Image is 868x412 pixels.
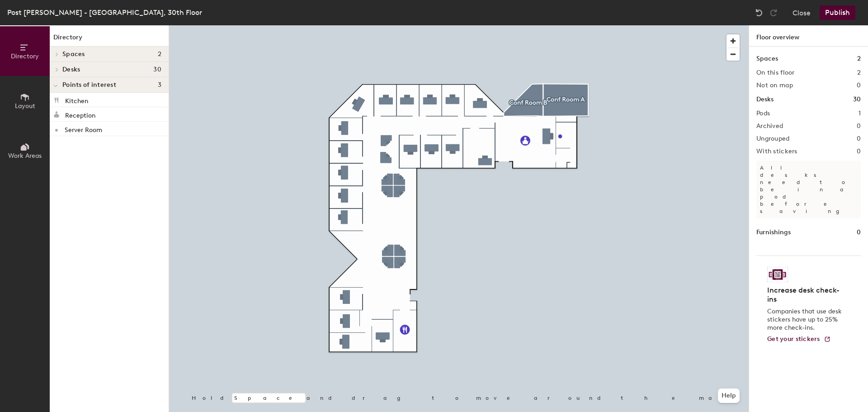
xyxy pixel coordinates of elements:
h1: Furnishings [756,227,791,237]
h1: Spaces [756,54,778,64]
h2: Pods [756,110,770,117]
span: Layout [15,102,35,110]
p: Kitchen [65,95,88,105]
h1: 0 [857,227,861,237]
h2: 1 [859,110,861,117]
p: All desks need to be in a pod before saving [756,161,861,218]
span: Work Areas [8,152,42,160]
h1: 30 [853,95,861,104]
h2: With stickers [756,148,797,155]
h2: 0 [857,148,861,155]
h2: 2 [857,69,861,76]
span: 30 [153,66,161,73]
img: Undo [755,8,764,17]
h4: Increase desk check-ins [767,286,844,304]
h1: Desks [756,95,774,104]
a: Get your stickers [767,336,831,343]
p: Server Room [65,123,102,134]
span: 2 [158,51,161,58]
span: Get your stickers [767,335,820,343]
span: Desks [62,66,80,73]
h1: Directory [50,33,169,47]
button: Help [718,388,740,403]
span: Directory [11,52,39,60]
h2: On this floor [756,69,795,76]
h2: 0 [857,82,861,89]
span: Points of interest [62,81,116,89]
h2: Ungrouped [756,135,790,142]
div: Post [PERSON_NAME] - [GEOGRAPHIC_DATA], 30th Floor [7,7,202,18]
span: 3 [158,81,161,89]
button: Publish [820,5,855,20]
h1: 2 [857,54,861,64]
img: Redo [769,8,778,17]
p: Companies that use desk stickers have up to 25% more check-ins. [767,308,844,332]
h2: Not on map [756,82,793,89]
p: Reception [65,109,95,119]
h1: Floor overview [749,25,868,47]
h2: 0 [857,123,861,130]
button: Close [793,5,811,20]
h2: Archived [756,123,783,130]
span: Spaces [62,51,85,58]
img: Sticker logo [767,267,788,282]
h2: 0 [857,135,861,142]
